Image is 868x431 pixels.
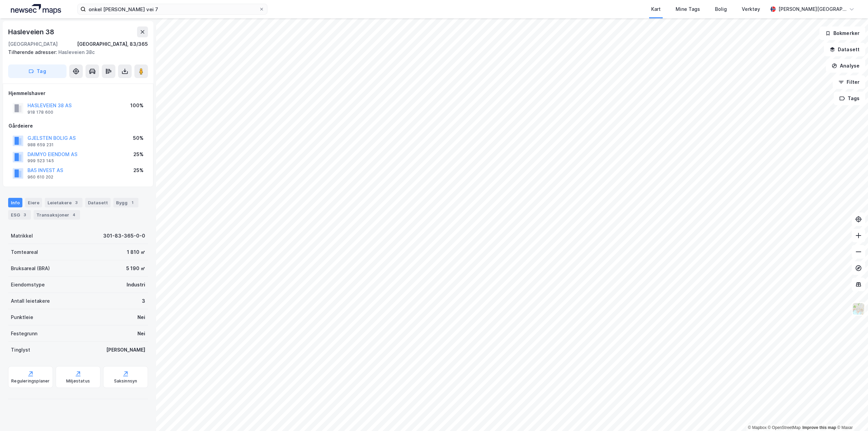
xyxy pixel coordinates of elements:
div: Antall leietakere [11,297,50,305]
button: Bokmerker [819,26,865,40]
div: Bruksareal (BRA) [11,264,50,273]
div: Tomteareal [11,248,38,256]
div: Reguleringsplaner [11,378,50,384]
div: Matrikkel [11,232,33,240]
div: Industri [127,281,145,289]
button: Analyse [826,59,865,73]
div: Bolig [715,5,727,13]
button: Tag [8,64,67,78]
div: Hasleveien 38c [8,48,143,56]
div: [GEOGRAPHIC_DATA], 83/365 [77,40,148,48]
div: Tinglyst [11,346,30,354]
div: Hjemmelshaver [8,89,148,97]
span: Tilhørende adresser: [8,49,58,55]
input: Søk på adresse, matrikkel, gårdeiere, leietakere eller personer [86,4,259,14]
div: 3 [73,199,80,206]
button: Tags [834,92,865,105]
div: 1 [129,199,136,206]
div: 4 [71,211,77,218]
div: 988 659 231 [27,142,54,148]
div: Eiere [25,198,42,207]
a: Mapbox [748,425,767,430]
iframe: Chat Widget [834,398,868,431]
div: ESG [8,210,31,220]
a: OpenStreetMap [768,425,801,430]
div: Nei [137,330,145,338]
div: Mine Tags [676,5,700,13]
div: Leietakere [45,198,82,207]
div: Datasett [85,198,111,207]
div: Verktøy [742,5,760,13]
div: Festegrunn [11,330,37,338]
div: [PERSON_NAME][GEOGRAPHIC_DATA] [778,5,846,13]
div: Bygg [113,198,138,207]
div: Punktleie [11,313,33,321]
img: Z [852,302,865,315]
div: Gårdeiere [8,122,148,130]
div: 5 190 ㎡ [126,264,145,273]
div: 301-83-365-0-0 [103,232,145,240]
button: Filter [833,75,865,89]
div: 1 810 ㎡ [127,248,145,256]
div: Miljøstatus [66,378,90,384]
img: logo.a4113a55bc3d86da70a041830d287a7e.svg [11,4,61,14]
div: 25% [133,150,144,158]
div: 50% [133,134,144,142]
div: Hasleveien 38 [8,26,55,37]
div: 25% [133,166,144,174]
div: 100% [130,101,144,110]
div: 3 [142,297,145,305]
div: Nei [137,313,145,321]
div: Info [8,198,22,207]
div: 918 178 600 [27,110,53,115]
div: Saksinnsyn [114,378,137,384]
div: [GEOGRAPHIC_DATA] [8,40,58,48]
div: Eiendomstype [11,281,45,289]
div: Kart [651,5,661,13]
div: [PERSON_NAME] [106,346,145,354]
div: Transaksjoner [34,210,80,220]
div: 999 523 145 [27,158,54,164]
div: 3 [21,211,28,218]
button: Datasett [824,43,865,56]
div: 960 610 202 [27,174,53,180]
a: Improve this map [803,425,836,430]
